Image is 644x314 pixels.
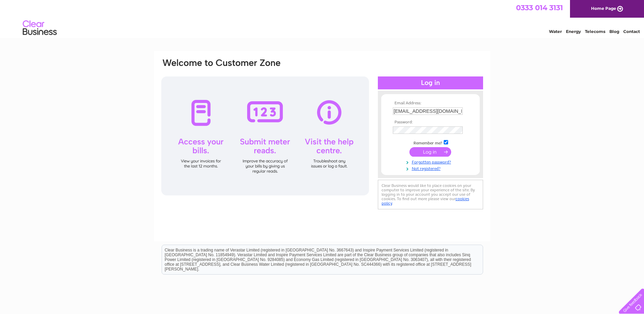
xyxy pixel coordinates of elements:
[393,165,470,171] a: Not registered?
[623,29,640,34] a: Contact
[609,29,619,34] a: Blog
[382,196,469,206] a: cookies policy
[409,147,451,157] input: Submit
[566,29,581,34] a: Energy
[393,158,470,165] a: Forgotten password?
[378,180,483,209] div: Clear Business would like to place cookies on your computer to improve your experience of the sit...
[585,29,605,34] a: Telecoms
[391,139,470,146] td: Remember me?
[22,18,57,38] img: logo.png
[162,4,483,33] div: Clear Business is a trading name of Verastar Limited (registered in [GEOGRAPHIC_DATA] No. 3667643...
[516,3,563,12] a: 0333 014 3131
[391,120,470,125] th: Password:
[391,101,470,106] th: Email Address:
[549,29,562,34] a: Water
